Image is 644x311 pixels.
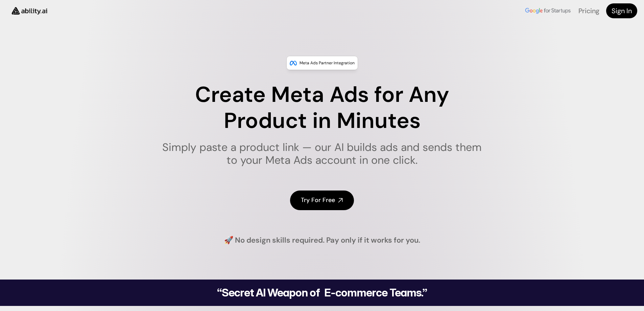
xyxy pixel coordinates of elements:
a: Pricing [578,6,599,15]
h4: Sign In [612,6,632,16]
h4: 🚀 No design skills required. Pay only if it works for you. [224,235,420,246]
h2: “Secret AI Weapon of E-commerce Teams.” [200,287,445,298]
h4: Try For Free [301,196,335,204]
h1: Simply paste a product link — our AI builds ads and sends them to your Meta Ads account in one cl... [158,141,486,167]
a: Sign In [606,3,637,18]
h1: Create Meta Ads for Any Product in Minutes [158,82,486,134]
p: Meta Ads Partner Integration [300,60,355,66]
a: Try For Free [290,191,354,210]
